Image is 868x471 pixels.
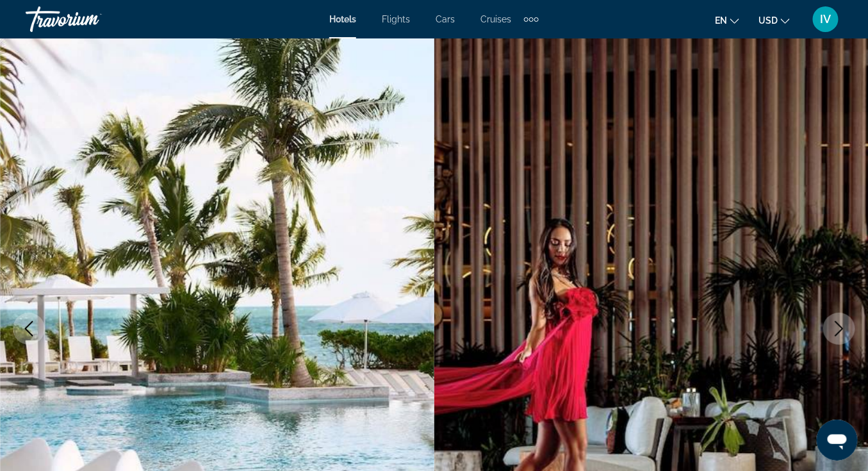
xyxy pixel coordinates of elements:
[13,313,45,345] button: Previous image
[715,11,739,29] button: Change language
[758,15,778,26] span: USD
[823,313,855,345] button: Next image
[715,15,727,26] span: en
[436,14,455,24] a: Cars
[817,420,858,461] iframe: Кнопка запуска окна обмена сообщениями
[524,9,539,29] button: Extra navigation items
[821,13,831,26] span: IV
[758,11,790,29] button: Change currency
[329,14,356,24] a: Hotels
[809,6,842,33] button: User Menu
[480,14,511,24] a: Cruises
[382,14,410,24] a: Flights
[26,3,154,36] a: Travorium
